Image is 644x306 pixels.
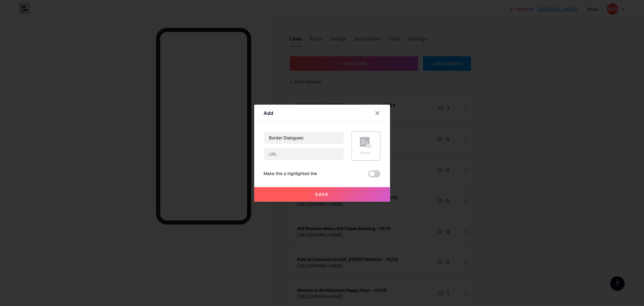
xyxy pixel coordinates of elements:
[315,192,329,197] span: Save
[360,151,372,155] div: Picture
[264,170,318,177] div: Make this a highlighted link
[264,148,344,160] input: URL
[254,187,390,202] button: Save
[264,109,274,117] div: Add
[264,132,344,144] input: Title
